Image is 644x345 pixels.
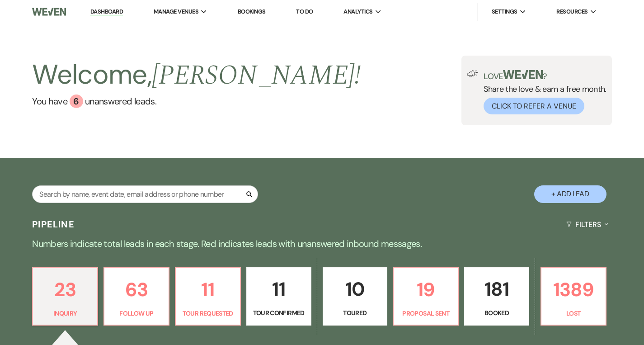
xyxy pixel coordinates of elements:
[252,308,306,318] p: Tour Confirmed
[563,213,612,236] button: Filters
[484,70,606,80] p: Love ?
[484,98,584,114] button: Click to Refer a Venue
[467,70,478,77] img: loud-speaker-illustration.svg
[181,274,235,305] p: 11
[470,274,523,304] p: 181
[103,267,169,326] a: 63Follow Up
[152,55,361,96] span: [PERSON_NAME] !
[252,274,306,304] p: 11
[32,218,75,231] h3: Pipeline
[181,308,235,318] p: Tour Requested
[154,7,198,16] span: Manage Venues
[556,7,588,16] span: Resources
[478,70,606,114] div: Share the love & earn a free month.
[393,267,459,326] a: 19Proposal Sent
[32,185,258,203] input: Search by name, event date, email address or phone number
[90,8,123,16] a: Dashboard
[175,267,241,326] a: 11Tour Requested
[70,95,83,108] div: 6
[110,308,163,318] p: Follow Up
[38,308,92,318] p: Inquiry
[238,8,266,15] a: Bookings
[399,274,452,305] p: 19
[32,56,361,95] h2: Welcome,
[32,2,66,21] img: Weven Logo
[492,7,517,16] span: Settings
[110,274,163,305] p: 63
[399,308,452,318] p: Proposal Sent
[464,267,529,326] a: 181Booked
[32,95,361,108] a: You have 6 unanswered leads.
[541,267,606,326] a: 1389Lost
[32,267,98,326] a: 23Inquiry
[38,274,92,305] p: 23
[534,185,606,203] button: + Add Lead
[547,274,600,305] p: 1389
[246,267,311,326] a: 11Tour Confirmed
[323,267,388,326] a: 10Toured
[547,308,600,318] p: Lost
[296,8,313,15] a: To Do
[503,70,543,79] img: weven-logo-green.svg
[343,7,372,16] span: Analytics
[329,274,382,304] p: 10
[470,308,523,318] p: Booked
[329,308,382,318] p: Toured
